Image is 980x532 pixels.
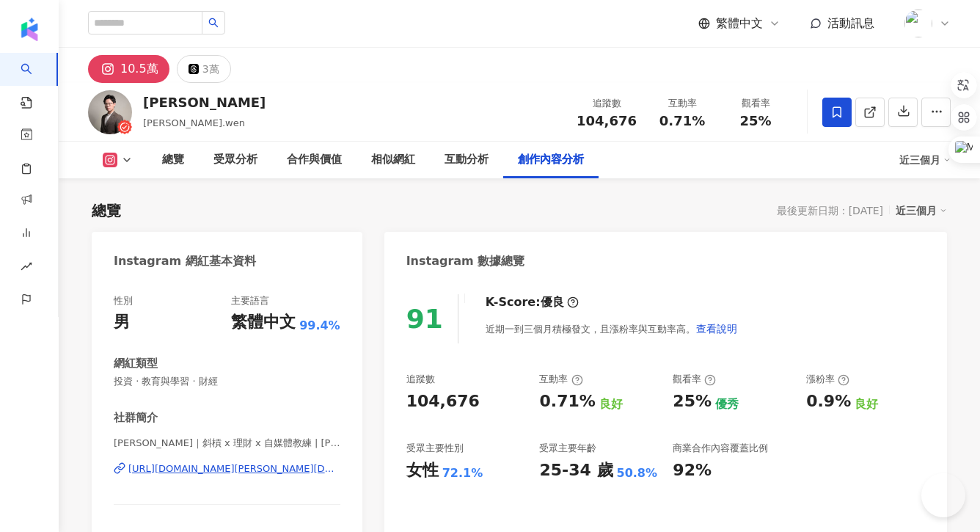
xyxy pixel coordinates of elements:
[442,465,483,481] div: 72.1%
[143,117,245,128] span: [PERSON_NAME].wen
[114,356,158,371] div: 網紅類型
[231,311,296,334] div: 繁體中文
[92,200,121,221] div: 總覽
[486,314,738,343] div: 近期一到三個月積極發文，且漲粉率與互動率高。
[659,114,705,128] span: 0.71%
[406,304,443,334] div: 91
[577,96,637,111] div: 追蹤數
[715,396,739,412] div: 優秀
[202,59,219,79] div: 3萬
[21,53,50,110] a: search
[716,15,763,32] span: 繁體中文
[114,253,256,269] div: Instagram 網紅基本資料
[114,462,340,475] a: [URL][DOMAIN_NAME][PERSON_NAME][DOMAIN_NAME]
[739,114,771,128] span: 25%
[445,151,489,169] div: 互動分析
[806,390,851,413] div: 0.9%
[128,462,340,475] div: [URL][DOMAIN_NAME][PERSON_NAME][DOMAIN_NAME]
[406,442,464,455] div: 受眾主要性別
[371,151,415,169] div: 相似網紅
[654,96,710,111] div: 互動率
[114,437,340,450] span: [PERSON_NAME]｜斜槓 x 理財 x 自媒體教練 | [PERSON_NAME].wen
[673,442,768,455] div: 商業合作內容覆蓋比例
[539,390,595,413] div: 0.71%
[518,151,584,169] div: 創作內容分析
[177,55,231,83] button: 3萬
[541,294,564,310] div: 優良
[539,373,582,386] div: 互動率
[18,18,41,41] img: logo icon
[114,294,133,307] div: 性別
[486,294,579,310] div: K-Score :
[577,113,637,128] span: 104,676
[406,373,435,386] div: 追蹤數
[231,294,269,307] div: 主要語言
[406,253,525,269] div: Instagram 數據總覽
[921,473,965,517] iframe: Help Scout Beacon - Open
[899,148,951,172] div: 近三個月
[696,323,737,335] span: 查看說明
[213,151,257,169] div: 受眾分析
[120,59,158,79] div: 10.5萬
[114,375,340,388] span: 投資 · 教育與學習 · 財經
[695,314,738,343] button: 查看說明
[287,151,342,169] div: 合作與價值
[143,93,266,112] div: [PERSON_NAME]
[855,396,878,412] div: 良好
[88,55,169,83] button: 10.5萬
[88,90,132,134] img: KOL Avatar
[896,201,947,220] div: 近三個月
[539,459,612,482] div: 25-34 歲
[406,390,480,413] div: 104,676
[673,459,712,482] div: 92%
[406,459,439,482] div: 女性
[21,252,32,285] span: rise
[673,390,712,413] div: 25%
[162,151,184,169] div: 總覽
[299,318,340,334] span: 99.4%
[114,410,158,426] div: 社群簡介
[617,465,658,481] div: 50.8%
[208,18,219,28] span: search
[673,373,716,386] div: 觀看率
[599,396,623,412] div: 良好
[539,442,596,455] div: 受眾主要年齡
[806,373,849,386] div: 漲粉率
[728,96,783,111] div: 觀看率
[827,16,874,30] span: 活動訊息
[777,205,883,216] div: 最後更新日期：[DATE]
[114,311,130,334] div: 男
[904,10,932,37] img: Kolr%20app%20icon%20%281%29.png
